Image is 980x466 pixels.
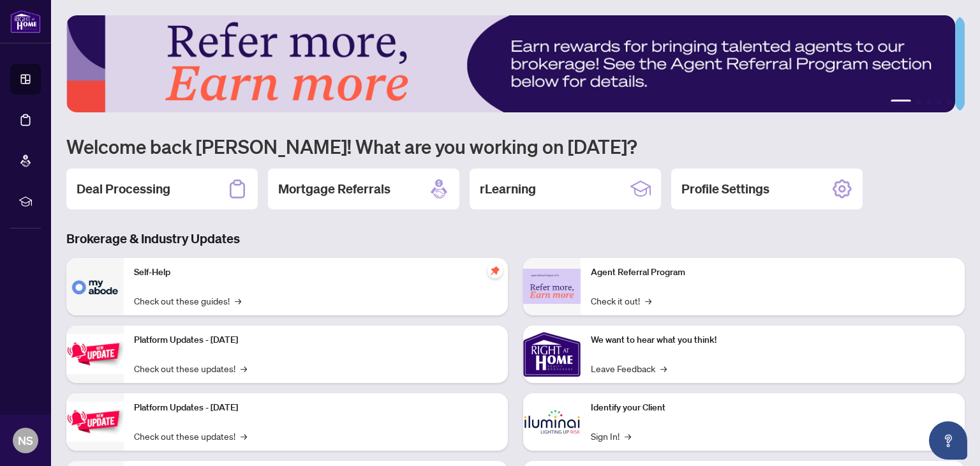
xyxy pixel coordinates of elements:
a: Leave Feedback→ [591,361,667,375]
p: Agent Referral Program [591,266,954,280]
span: → [235,294,241,308]
button: Open asap [929,421,967,460]
a: Check out these guides!→ [134,294,241,308]
button: 5 [947,100,952,105]
span: → [645,294,651,308]
span: pushpin [487,263,503,278]
a: Check out these updates!→ [134,429,247,443]
h2: rLearning [480,180,536,198]
button: 1 [891,100,911,105]
img: logo [10,10,41,33]
p: Self-Help [134,266,498,280]
span: NS [18,432,33,449]
img: Agent Referral Program [523,269,581,304]
h2: Mortgage Referrals [278,180,390,198]
img: Platform Updates - July 21, 2025 [66,334,124,374]
img: Self-Help [66,258,124,315]
h2: Profile Settings [681,180,769,198]
span: → [241,361,247,375]
img: Slide 0 [66,15,955,112]
h2: Deal Processing [77,180,170,198]
p: Identify your Client [591,401,954,415]
img: We want to hear what you think! [523,326,581,383]
a: Check out these updates!→ [134,361,247,375]
span: → [241,429,247,443]
img: Platform Updates - July 8, 2025 [66,402,124,442]
p: We want to hear what you think! [591,333,954,347]
p: Platform Updates - [DATE] [134,401,498,415]
h3: Brokerage & Industry Updates [66,230,965,248]
h1: Welcome back [PERSON_NAME]! What are you working on [DATE]? [66,134,965,158]
a: Sign In!→ [591,429,631,443]
button: 4 [937,100,942,105]
p: Platform Updates - [DATE] [134,333,498,347]
button: 3 [926,100,932,105]
span: → [660,361,667,375]
button: 2 [916,100,921,105]
img: Identify your Client [523,393,581,451]
span: → [625,429,631,443]
a: Check it out!→ [591,294,651,308]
